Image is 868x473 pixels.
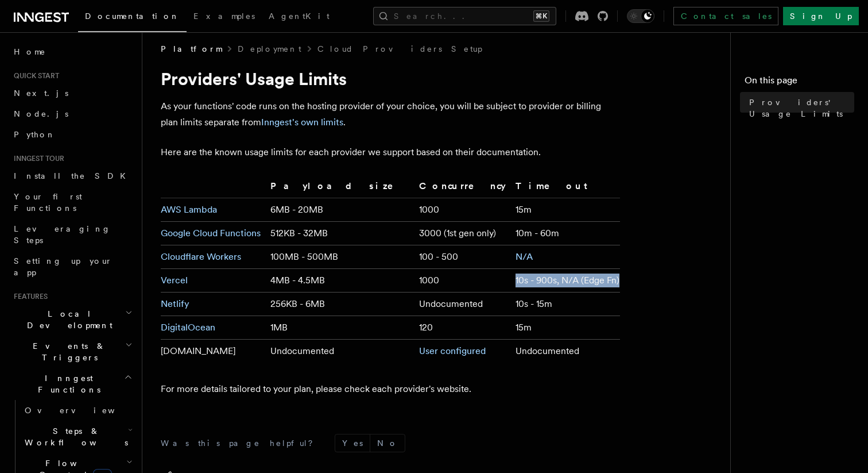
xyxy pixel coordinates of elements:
[335,434,370,452] button: Yes
[14,130,56,139] span: Python
[9,154,64,163] span: Inngest tour
[414,245,511,269] td: 100 - 500
[9,186,135,218] a: Your first Functions
[9,303,135,336] button: Local Development
[783,7,859,25] a: Sign Up
[414,316,511,340] td: 120
[673,7,778,25] a: Contact sales
[9,218,135,251] a: Leveraging Steps
[161,322,215,333] a: DigitalOcean
[419,345,486,356] a: User configured
[266,293,414,316] td: 256KB - 6MB
[261,117,343,128] a: Inngest's own limits
[9,83,135,103] a: Next.js
[266,316,414,340] td: 1MB
[78,3,187,32] a: Documentation
[511,293,620,316] td: 10s - 15m
[533,10,549,22] kbd: ⌘K
[511,222,620,245] td: 10m - 60m
[9,166,135,186] a: Install the SDK
[511,179,620,198] th: Timeout
[14,224,111,245] span: Leveraging Steps
[266,340,414,363] td: Undocumented
[627,9,654,23] button: Toggle dark mode
[414,179,511,198] th: Concurrency
[85,11,180,21] span: Documentation
[14,46,46,57] span: Home
[269,11,330,21] span: AgentKit
[511,269,620,293] td: 10s - 900s, N/A (Edge Fn)
[745,74,854,92] h4: On this page
[414,293,511,316] td: Undocumented
[511,340,620,363] td: Undocumented
[161,98,620,130] p: As your functions' code runs on the hosting provider of your choice, you will be subject to provi...
[238,43,301,55] a: Deployment
[161,437,321,449] p: Was this page helpful?
[745,92,854,124] a: Providers' Usage Limits
[14,89,68,98] span: Next.js
[414,222,511,245] td: 3000 (1st gen only)
[161,340,266,363] td: [DOMAIN_NAME]
[14,192,82,213] span: Your first Functions
[317,43,482,55] a: Cloud Providers Setup
[749,97,854,120] span: Providers' Usage Limits
[20,400,135,421] a: Overview
[161,381,620,397] p: For more details tailored to your plan, please check each provider's website.
[9,103,135,124] a: Node.js
[9,251,135,283] a: Setting up your app
[161,43,222,55] span: Platform
[266,269,414,293] td: 4MB - 4.5MB
[20,425,128,448] span: Steps & Workflows
[14,171,133,180] span: Install the SDK
[266,245,414,269] td: 100MB - 500MB
[9,336,135,368] button: Events & Triggers
[9,340,125,363] span: Events & Triggers
[9,308,125,331] span: Local Development
[373,7,556,25] button: Search...⌘K
[14,256,113,277] span: Setting up your app
[25,406,143,415] span: Overview
[161,228,261,239] a: Google Cloud Functions
[20,421,135,453] button: Steps & Workflows
[161,68,620,89] h1: Providers' Usage Limits
[161,275,188,286] a: Vercel
[511,316,620,340] td: 15m
[262,3,336,31] a: AgentKit
[266,222,414,245] td: 512KB - 32MB
[9,71,59,80] span: Quick start
[516,251,533,262] a: N/A
[414,269,511,293] td: 1000
[9,368,135,400] button: Inngest Functions
[414,198,511,222] td: 1000
[266,179,414,198] th: Payload size
[9,292,48,301] span: Features
[370,434,405,452] button: No
[14,109,68,118] span: Node.js
[161,204,217,215] a: AWS Lambda
[161,251,241,262] a: Cloudflare Workers
[193,11,255,21] span: Examples
[9,41,135,62] a: Home
[511,198,620,222] td: 15m
[161,298,189,309] a: Netlify
[9,372,124,395] span: Inngest Functions
[9,124,135,145] a: Python
[266,198,414,222] td: 6MB - 20MB
[187,3,262,31] a: Examples
[161,144,620,160] p: Here are the known usage limits for each provider we support based on their documentation.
